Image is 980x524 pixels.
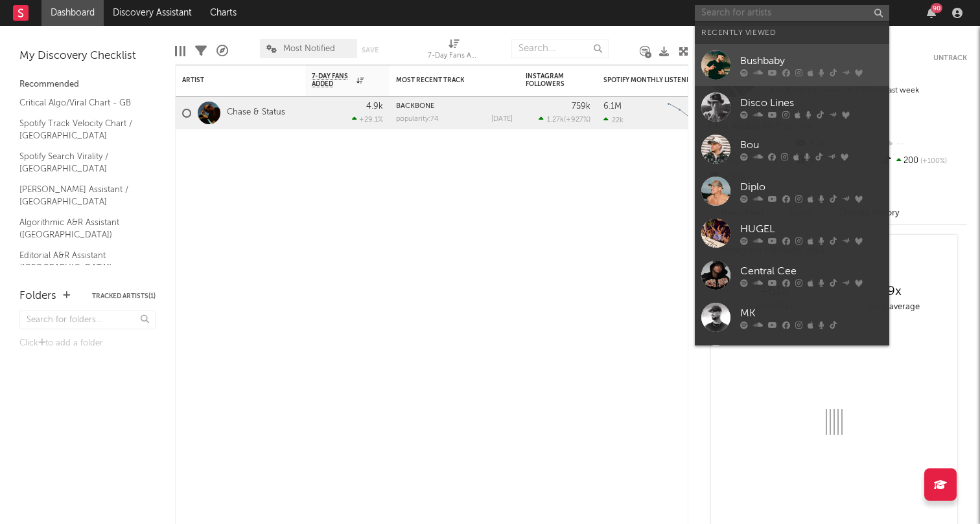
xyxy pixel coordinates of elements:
[740,95,883,111] div: Disco Lines
[695,44,889,86] a: Bushbaby
[396,103,513,110] div: BACKBONE
[695,128,889,170] a: Bou
[227,107,285,118] a: Chase & Status
[834,300,954,315] div: daily average
[362,47,379,54] button: Save
[881,136,967,153] div: --
[834,284,954,300] div: 9 x
[603,102,622,111] div: 6.1M
[19,96,143,110] a: Critical Algo/Viral Chart - GB
[701,25,883,41] div: Recently Viewed
[566,116,589,124] span: +927 %
[662,97,720,129] svg: Chart title
[19,289,56,304] div: Folders
[740,53,883,69] div: Bushbaby
[396,103,434,110] a: BACKBONE
[19,215,143,242] a: Algorithmic A&R Assistant ([GEOGRAPHIC_DATA])
[695,86,889,128] a: Disco Lines
[175,32,185,70] div: Edit Columns
[195,32,207,70] div: Filters
[366,102,383,111] div: 4.9k
[603,76,701,84] div: Spotify Monthly Listeners
[428,32,480,70] div: 7-Day Fans Added (7-Day Fans Added)
[695,296,889,338] a: MK
[428,49,480,64] div: 7-Day Fans Added (7-Day Fans Added)
[92,293,156,300] button: Tracked Artists(1)
[19,149,143,176] a: Spotify Search Virality / [GEOGRAPHIC_DATA]
[396,76,493,84] div: Most Recent Track
[881,153,967,169] div: 200
[182,76,279,84] div: Artist
[603,116,624,124] div: 22k
[526,72,571,88] div: Instagram Followers
[19,248,143,275] a: Editorial A&R Assistant ([GEOGRAPHIC_DATA])
[216,32,228,70] div: A&R Pipeline
[19,336,156,351] div: Click to add a folder.
[918,158,947,165] span: +100 %
[19,311,156,329] input: Search for folders...
[572,102,590,111] div: 759k
[19,49,156,64] div: My Discovery Checklist
[695,254,889,296] a: Central Cee
[312,72,353,88] span: 7-Day Fans Added
[933,52,967,65] button: Untrack
[927,8,936,18] button: 90
[283,45,335,53] span: Most Notified
[740,263,883,279] div: Central Cee
[396,116,439,123] div: popularity: 74
[352,115,383,124] div: +29.1 %
[740,221,883,237] div: HUGEL
[19,77,156,93] div: Recommended
[491,116,513,123] div: [DATE]
[740,179,883,195] div: Diplo
[740,305,883,321] div: MK
[19,116,143,143] a: Spotify Track Velocity Chart / [GEOGRAPHIC_DATA]
[511,39,609,58] input: Search...
[695,5,889,21] input: Search for artists
[547,116,564,124] span: 1.27k
[740,137,883,153] div: Bou
[539,115,590,124] div: ( )
[695,212,889,254] a: HUGEL
[695,170,889,212] a: Diplo
[931,3,942,13] div: 90
[19,182,143,209] a: [PERSON_NAME] Assistant / [GEOGRAPHIC_DATA]
[695,338,889,380] a: [PERSON_NAME]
